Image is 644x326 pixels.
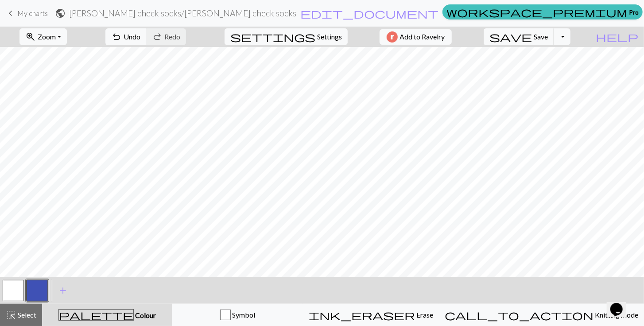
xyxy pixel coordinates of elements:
[225,28,348,45] button: SettingsSettings
[445,309,594,321] span: call_to_action
[231,310,255,319] span: Symbol
[5,6,48,21] a: My charts
[58,284,68,297] span: add
[17,9,48,17] span: My charts
[415,310,433,319] span: Erase
[230,31,315,42] i: Settings
[387,31,398,43] img: Ravelry
[42,304,172,326] button: Colour
[69,8,296,18] h2: [PERSON_NAME] check socks / [PERSON_NAME] check socks
[534,32,548,41] span: Save
[594,310,638,319] span: Knitting mode
[19,28,67,45] button: Zoom
[303,304,439,326] button: Erase
[16,310,36,319] span: Select
[55,7,66,19] span: public
[484,28,554,45] button: Save
[230,31,315,43] span: settings
[111,31,122,43] span: undo
[25,31,36,43] span: zoom_in
[134,311,156,319] span: Colour
[380,29,452,45] button: Add to Ravelry
[300,7,438,19] span: edit_document
[172,304,303,326] button: Symbol
[317,31,342,42] span: Settings
[38,32,56,41] span: Zoom
[59,309,133,321] span: palette
[442,4,643,19] a: Pro
[105,28,147,45] button: Undo
[607,291,635,317] iframe: chat widget
[489,31,532,43] span: save
[400,31,445,43] span: Add to Ravelry
[439,304,644,326] button: Knitting mode
[124,32,140,41] span: Undo
[5,7,16,19] span: keyboard_arrow_left
[446,6,627,18] span: workspace_premium
[6,309,16,321] span: highlight_alt
[309,309,415,321] span: ink_eraser
[596,31,638,43] span: help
